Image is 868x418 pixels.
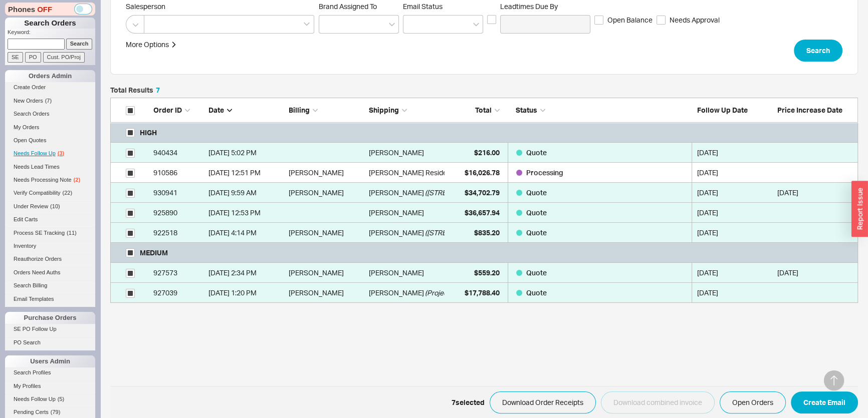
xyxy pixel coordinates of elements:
input: Open Balance [594,16,603,25]
a: 927573[DATE] 2:34 PM[PERSON_NAME][PERSON_NAME]$559.20Quote [DATE][DATE] [110,263,858,283]
div: Users Admin [5,355,95,367]
span: Total [475,106,492,114]
div: 7/29/25 9:59 AM [208,183,284,203]
a: Under Review(10) [5,201,95,212]
div: [PERSON_NAME] [369,283,424,303]
span: Quote [526,188,547,197]
span: Status [516,106,537,114]
span: Quote [526,228,547,237]
div: 7/8/25 1:20 PM [208,283,284,303]
span: Quote [526,268,547,277]
div: 7/10/25 2:34 PM [208,263,284,283]
span: $559.20 [474,268,500,277]
span: $16,026.78 [465,168,500,177]
span: Process SE Tracking [14,230,65,236]
a: Needs Processing Note(2) [5,175,95,185]
span: ( [STREET_ADDRESS] ) [425,183,494,203]
a: Needs Follow Up(3) [5,148,95,159]
span: ( 10 ) [50,203,60,209]
span: Billing [289,106,310,114]
span: Date [208,106,224,114]
span: Download Order Receipts [502,396,583,408]
span: Search [806,45,830,57]
div: 6/12/25 4:14 PM [208,223,284,243]
span: Processing [526,168,563,177]
a: 927039[DATE] 1:20 PM[PERSON_NAME][PERSON_NAME](Project 947-951)$17,788.40Quote [DATE] [110,283,858,303]
span: ( 7 ) [45,98,52,104]
a: Open Quotes [5,135,95,146]
span: $216.00 [474,148,500,157]
div: 9/16/25 5:02 PM [208,143,284,163]
button: More Options [126,40,177,50]
span: Em ​ ail Status [403,2,443,11]
div: 09/18/2025 [697,283,772,303]
span: Verify Compatibility [14,190,61,196]
span: ( 11 ) [67,230,77,236]
h5: MEDIUM [140,243,168,263]
div: 910586 [153,163,203,183]
div: Billing [289,105,364,115]
span: Pending Certs [14,409,49,415]
div: [PERSON_NAME] [369,143,424,163]
div: [PERSON_NAME] [289,223,364,243]
a: Search Profiles [5,367,95,378]
span: ( 22 ) [63,190,73,196]
div: 922518 [153,223,203,243]
div: grid [110,123,858,303]
div: Status [508,105,692,115]
a: 910586[DATE] 12:51 PM[PERSON_NAME][PERSON_NAME] Residence$16,026.78Processing [DATE] [110,163,858,183]
div: [PERSON_NAME] [289,263,364,283]
div: [PERSON_NAME] [289,283,364,303]
div: More Options [126,40,169,50]
div: 09/18/2025 [697,183,772,203]
div: 09/18/2025 [697,203,772,223]
span: Price Increase Date [777,106,842,114]
a: 940434[DATE] 5:02 PM[PERSON_NAME]$216.00Quote [DATE] [110,143,858,163]
svg: open menu [389,23,395,27]
svg: open menu [473,23,479,27]
span: Order ID [153,106,182,114]
span: Needs Follow Up [14,150,56,156]
button: Open Orders [720,391,786,413]
input: SE [8,52,23,63]
div: Purchase Orders [5,312,95,324]
span: Under Review [14,203,48,209]
span: Salesperson [126,2,315,11]
a: SE PO Follow Up [5,324,95,334]
div: 927573 [153,263,203,283]
span: Download combined invoice [613,396,702,408]
a: Needs Follow Up(5) [5,394,95,404]
div: 9/28/25 [777,183,852,203]
span: New Orders [14,98,43,104]
span: Needs Processing Note [14,177,72,183]
div: [PERSON_NAME] [369,183,424,203]
div: [PERSON_NAME] [369,263,424,283]
span: $34,702.79 [465,188,500,197]
a: Reauthorize Orders [5,254,95,264]
span: ( [STREET_ADDRESS] ) [425,223,494,243]
div: Total [450,105,500,115]
a: 925890[DATE] 12:53 PM[PERSON_NAME]$36,657.94Quote [DATE] [110,203,858,223]
a: 922518[DATE] 4:14 PM[PERSON_NAME][PERSON_NAME]([STREET_ADDRESS])$835.20Quote [DATE] [110,223,858,243]
div: Phones [5,3,96,16]
a: Search Billing [5,280,95,291]
div: 927039 [153,283,203,303]
span: Quote [526,208,547,217]
button: Create Email [791,391,858,413]
a: Inventory [5,241,95,251]
span: Open Orders [732,396,773,408]
a: Create Order [5,82,95,93]
div: [PERSON_NAME] Residence [369,163,459,183]
span: Needs Approval [670,15,720,25]
span: Needs Follow Up [14,396,56,402]
a: 930941[DATE] 9:59 AM[PERSON_NAME][PERSON_NAME]([STREET_ADDRESS])$34,702.79Quote [DATE][DATE] [110,183,858,203]
button: Download combined invoice [601,391,715,413]
div: Orders Admin [5,70,95,82]
a: New Orders(7) [5,96,95,106]
div: 7 selected [452,397,485,407]
h1: Search Orders [5,18,95,29]
input: Cust. PO/Proj [43,52,85,63]
div: 940434 [153,143,203,163]
span: $17,788.40 [465,288,500,297]
span: Create Email [803,396,845,408]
